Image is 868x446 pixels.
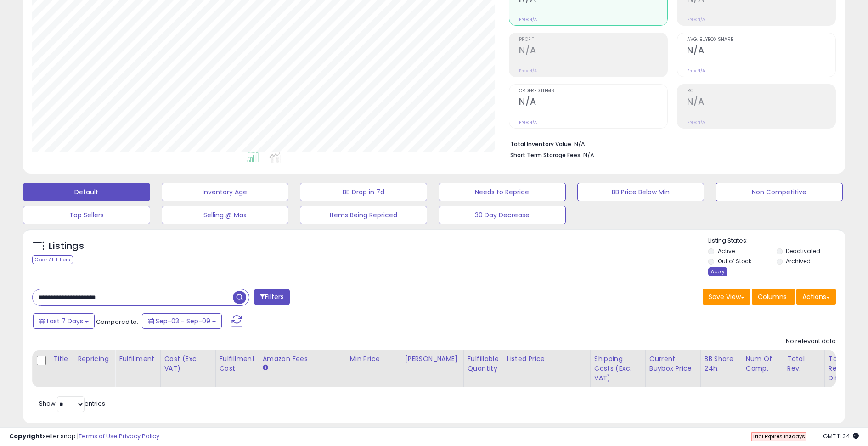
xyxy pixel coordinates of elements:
[254,289,290,305] button: Filters
[263,354,342,364] div: Amazon Fees
[687,89,835,94] span: ROI
[162,206,289,224] button: Selling @ Max
[705,354,738,373] div: BB Share 24h.
[687,68,705,73] small: Prev: N/A
[786,337,836,346] div: No relevant data
[507,354,586,364] div: Listed Price
[47,316,83,326] span: Last 7 Days
[708,267,727,276] div: Apply
[687,45,835,57] h2: N/A
[789,433,792,440] b: 2
[708,237,845,245] p: Listing States:
[786,247,820,255] label: Deactivated
[594,354,642,383] div: Shipping Costs (Exc. VAT)
[220,354,255,373] div: Fulfillment Cost
[39,399,105,408] span: Show: entries
[752,289,795,305] button: Columns
[796,289,836,305] button: Actions
[300,183,427,201] button: BB Drop in 7d
[468,354,499,373] div: Fulfillable Quantity
[263,364,268,372] small: Amazon Fees.
[519,37,667,42] span: Profit
[164,354,212,373] div: Cost (Exc. VAT)
[687,119,705,125] small: Prev: N/A
[78,354,111,364] div: Repricing
[519,119,537,125] small: Prev: N/A
[510,151,582,159] b: Short Term Storage Fees:
[9,432,159,441] div: seller snap | |
[577,183,705,201] button: BB Price Below Min
[519,45,667,57] h2: N/A
[33,313,95,329] button: Last 7 Days
[405,354,460,364] div: [PERSON_NAME]
[96,317,138,326] span: Compared to:
[519,96,667,109] h2: N/A
[703,289,750,305] button: Save View
[519,17,537,22] small: Prev: N/A
[510,138,829,149] li: N/A
[350,354,397,364] div: Min Price
[49,240,84,253] h5: Listings
[752,433,805,440] span: Trial Expires in days
[162,183,289,201] button: Inventory Age
[687,37,835,42] span: Avg. Buybox Share
[829,354,846,383] div: Total Rev. Diff.
[787,354,821,373] div: Total Rev.
[519,68,537,73] small: Prev: N/A
[439,183,566,201] button: Needs to Reprice
[119,432,159,440] a: Privacy Policy
[823,432,859,440] span: 2025-09-17 11:34 GMT
[583,151,594,159] span: N/A
[746,354,779,373] div: Num of Comp.
[142,313,222,329] button: Sep-03 - Sep-09
[156,316,210,326] span: Sep-03 - Sep-09
[718,257,751,265] label: Out of Stock
[716,183,843,201] button: Non Competitive
[9,432,43,440] strong: Copyright
[510,140,573,148] b: Total Inventory Value:
[32,255,73,264] div: Clear All Filters
[687,96,835,109] h2: N/A
[758,292,787,301] span: Columns
[119,354,156,364] div: Fulfillment
[649,354,697,373] div: Current Buybox Price
[23,183,150,201] button: Default
[300,206,427,224] button: Items Being Repriced
[53,354,70,364] div: Title
[718,247,735,255] label: Active
[439,206,566,224] button: 30 Day Decrease
[79,432,118,440] a: Terms of Use
[786,257,811,265] label: Archived
[519,89,667,94] span: Ordered Items
[687,17,705,22] small: Prev: N/A
[23,206,150,224] button: Top Sellers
